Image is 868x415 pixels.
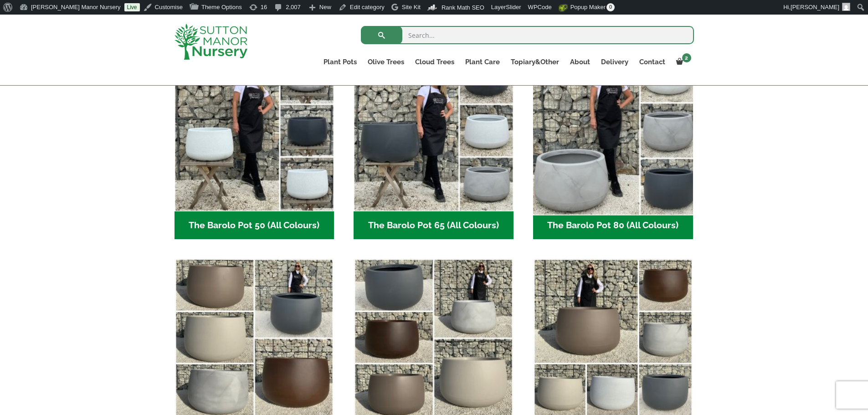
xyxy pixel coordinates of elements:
[565,56,596,68] a: About
[175,24,247,60] img: logo
[634,56,671,68] a: Contact
[682,53,691,62] span: 2
[460,56,505,68] a: Plant Care
[533,211,693,240] h2: The Barolo Pot 80 (All Colours)
[791,4,839,10] span: [PERSON_NAME]
[606,3,615,11] span: 0
[596,56,634,68] a: Delivery
[402,4,421,10] span: Site Kit
[354,51,514,239] a: Visit product category The Barolo Pot 65 (All Colours)
[175,51,334,239] a: Visit product category The Barolo Pot 50 (All Colours)
[410,56,460,68] a: Cloud Trees
[671,56,694,68] a: 2
[354,51,514,211] img: The Barolo Pot 65 (All Colours)
[362,56,410,68] a: Olive Trees
[442,4,484,11] span: Rank Math SEO
[354,211,514,240] h2: The Barolo Pot 65 (All Colours)
[529,47,697,215] img: The Barolo Pot 80 (All Colours)
[175,51,334,211] img: The Barolo Pot 50 (All Colours)
[175,211,334,240] h2: The Barolo Pot 50 (All Colours)
[124,3,140,11] a: Live
[533,51,693,239] a: Visit product category The Barolo Pot 80 (All Colours)
[318,56,362,68] a: Plant Pots
[361,26,694,44] input: Search...
[505,56,565,68] a: Topiary&Other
